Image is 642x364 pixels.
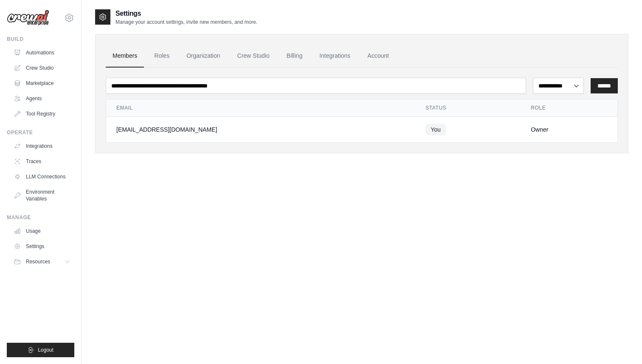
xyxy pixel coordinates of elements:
a: Crew Studio [231,45,276,68]
div: [EMAIL_ADDRESS][DOMAIN_NAME] [116,125,405,134]
a: Usage [10,224,74,238]
div: Build [7,36,74,42]
a: Settings [10,240,74,253]
a: Marketplace [10,76,74,90]
span: Logout [38,347,53,353]
button: Logout [7,343,74,357]
a: Organization [180,45,227,68]
p: Manage your account settings, invite new members, and more. [115,19,257,25]
div: Manage [7,214,74,221]
a: Tool Registry [10,107,74,121]
img: Logo [7,10,49,26]
span: Resources [26,258,50,265]
button: Resources [10,255,74,268]
a: LLM Connections [10,170,74,183]
div: Operate [7,129,74,136]
a: Agents [10,92,74,105]
div: Owner [531,125,607,134]
h2: Settings [115,8,257,19]
th: Email [106,99,415,117]
a: Roles [147,45,176,68]
a: Billing [280,45,309,68]
a: Automations [10,46,74,59]
a: Crew Studio [10,61,74,75]
a: Members [106,45,144,68]
a: Traces [10,155,74,168]
th: Status [415,99,521,117]
a: Environment Variables [10,185,74,206]
a: Integrations [10,139,74,153]
a: Integrations [313,45,357,68]
span: You [425,124,446,135]
th: Role [521,99,617,117]
a: Account [360,45,396,68]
